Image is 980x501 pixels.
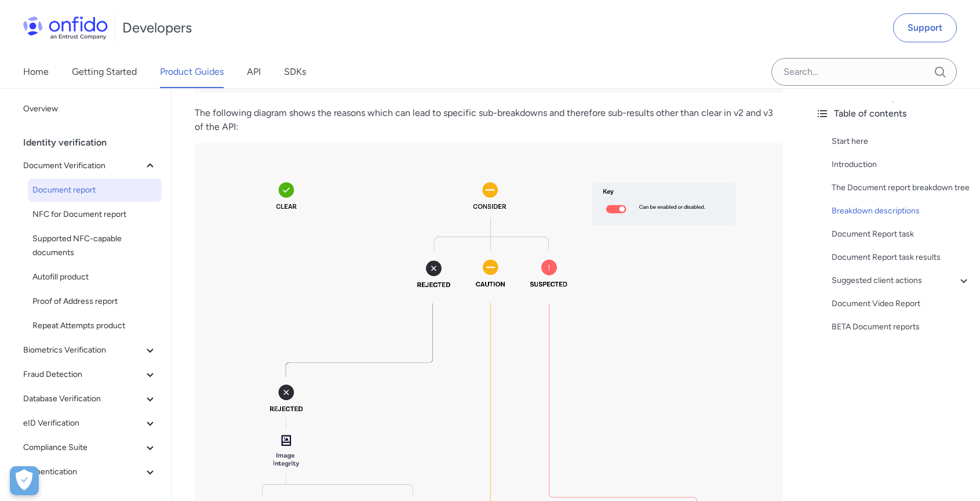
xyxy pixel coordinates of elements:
[19,436,162,459] button: Compliance Suite
[771,58,957,86] input: Onfido search input field
[19,97,162,121] a: Overview
[32,208,157,222] span: NFC for Document report
[23,131,166,154] div: Identity verification
[284,56,306,88] a: SDKs
[195,106,783,134] p: The following diagram shows the reasons which can lead to specific sub-breakdowns and therefore s...
[28,266,162,289] a: Autofill product
[23,392,143,406] span: Database Verification
[28,179,162,202] a: Document report
[23,465,143,479] span: Authentication
[23,16,108,39] img: Onfido Logo
[815,107,971,121] div: Table of contents
[832,181,971,195] a: The Document report breakdown tree
[832,158,971,172] a: Introduction
[19,363,162,386] button: Fraud Detection
[247,56,261,88] a: API
[28,227,162,264] a: Supported NFC-capable documents
[23,56,49,88] a: Home
[72,56,137,88] a: Getting Started
[23,368,143,382] span: Fraud Detection
[19,387,162,411] button: Database Verification
[832,320,971,334] a: BETA Document reports
[23,416,143,430] span: eID Verification
[893,13,957,42] a: Support
[32,232,157,260] span: Supported NFC-capable documents
[832,135,971,148] a: Start here
[19,412,162,435] button: eID Verification
[23,441,143,455] span: Compliance Suite
[19,460,162,484] button: Authentication
[23,159,143,173] span: Document Verification
[28,203,162,226] a: NFC for Document report
[32,183,157,197] span: Document report
[32,295,157,308] span: Proof of Address report
[832,297,971,311] a: Document Video Report
[10,466,39,495] button: Open Preferences
[28,290,162,313] a: Proof of Address report
[832,251,971,264] a: Document Report task results
[23,102,157,116] span: Overview
[832,227,971,241] a: Document Report task
[32,319,157,333] span: Repeat Attempts product
[122,19,192,37] h1: Developers
[19,154,162,177] button: Document Verification
[23,343,143,357] span: Biometrics Verification
[160,56,224,88] a: Product Guides
[32,270,157,284] span: Autofill product
[832,204,971,218] a: Breakdown descriptions
[832,274,971,288] a: Suggested client actions
[19,339,162,362] button: Biometrics Verification
[10,466,39,495] div: Cookie Preferences
[28,314,162,337] a: Repeat Attempts product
